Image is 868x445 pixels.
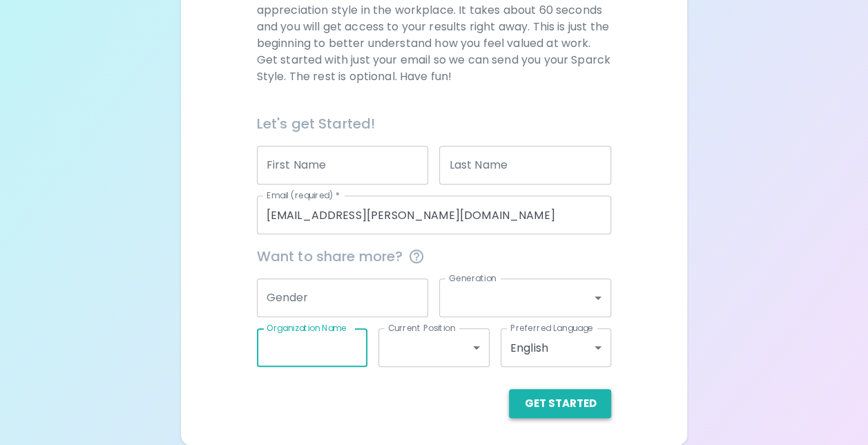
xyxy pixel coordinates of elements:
label: Organization Name [267,322,347,334]
svg: This information is completely confidential and only used for aggregated appreciation studies at ... [408,248,425,265]
span: Want to share more? [257,245,612,267]
label: Current Position [388,322,455,334]
label: Preferred Language [510,322,593,334]
div: English [501,328,612,367]
label: Generation [449,272,496,284]
button: Get Started [509,389,611,418]
h6: Let's get Started! [257,113,612,135]
label: Email (required) [267,189,340,201]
